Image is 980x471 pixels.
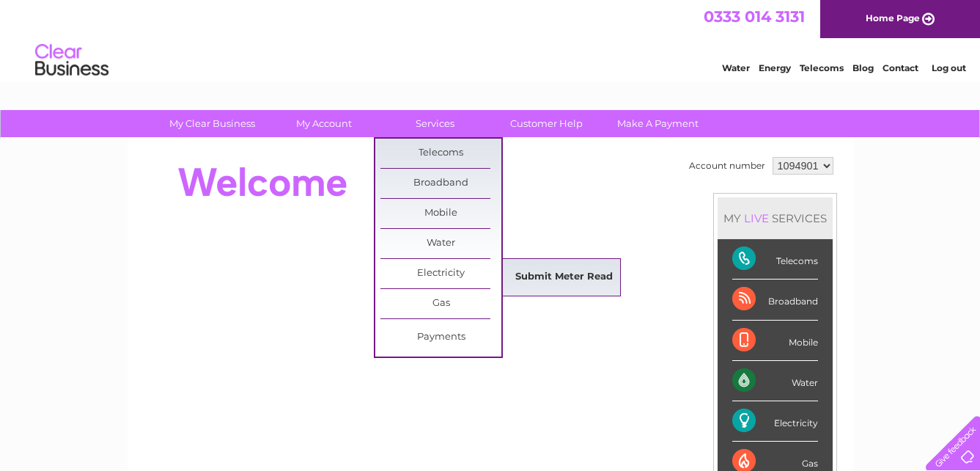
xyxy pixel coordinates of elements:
a: Services [375,110,495,137]
div: MY SERVICES [718,197,833,239]
div: Electricity [732,401,818,442]
td: Account number [685,153,769,178]
a: Telecoms [380,139,501,168]
a: Log out [932,62,966,73]
div: Mobile [732,321,818,361]
a: Make A Payment [597,110,718,137]
a: Gas [380,289,501,318]
a: Payments [380,323,501,352]
div: Telecoms [732,239,818,280]
a: My Account [263,110,384,137]
a: Mobile [380,199,501,228]
a: Energy [759,62,791,73]
a: Water [380,229,501,258]
div: LIVE [741,211,772,225]
div: Clear Business is a trading name of Verastar Limited (registered in [GEOGRAPHIC_DATA] No. 3667643... [144,8,837,71]
a: Broadband [380,169,501,198]
a: Electricity [380,259,501,288]
a: Blog [852,62,874,73]
a: 0333 014 3131 [704,7,805,26]
div: Broadband [732,280,818,320]
img: logo.png [34,38,109,83]
div: Water [732,361,818,401]
a: Water [722,62,750,73]
a: Customer Help [486,110,607,137]
a: My Clear Business [152,110,273,137]
a: Contact [883,62,918,73]
a: Submit Meter Read [504,263,625,292]
a: Telecoms [800,62,844,73]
